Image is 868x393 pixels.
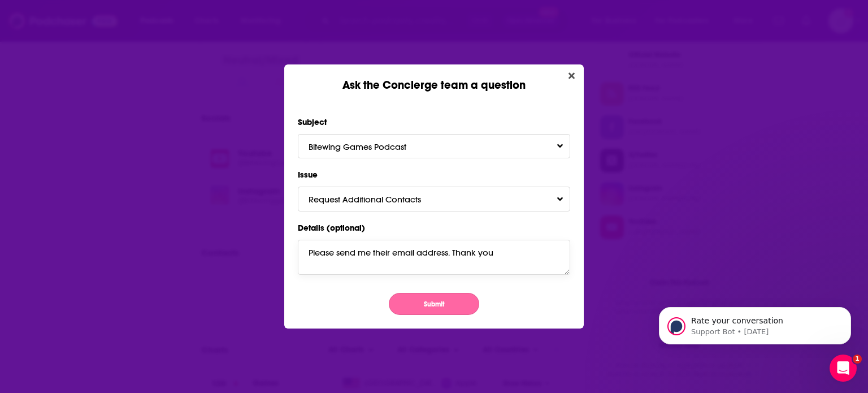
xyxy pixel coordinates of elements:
[298,134,570,158] button: Bitewing Games PodcastToggle Pronoun Dropdown
[298,240,570,275] textarea: Please send me their email address. Thank you
[642,283,868,362] iframe: Intercom notifications message
[309,194,444,205] span: Request Additional Contacts
[298,115,570,129] label: Subject
[309,141,429,152] span: Bitewing Games Podcast
[298,167,570,182] label: Issue
[389,293,479,315] button: Submit
[284,64,584,92] div: Ask the Concierge team a question
[830,355,857,382] iframe: Intercom live chat
[564,69,579,83] button: Close
[298,187,570,211] button: Request Additional ContactsToggle Pronoun Dropdown
[298,221,570,235] label: Details (optional)
[853,355,862,364] span: 1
